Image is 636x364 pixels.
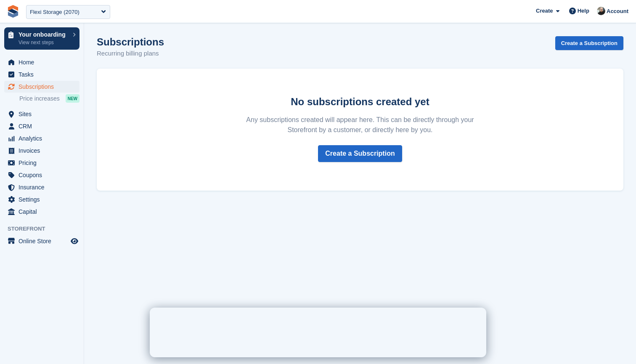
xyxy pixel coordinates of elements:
a: menu [4,120,79,132]
img: Tom Huddleston [597,7,605,15]
a: menu [4,206,79,218]
a: Your onboarding View next steps [4,27,79,50]
p: Recurring billing plans [97,49,164,58]
a: menu [4,56,79,68]
a: menu [4,194,79,205]
span: Capital [19,206,69,218]
span: Analytics [19,133,69,144]
strong: No subscriptions created yet [291,96,429,107]
a: Create a Subscription [555,36,623,50]
span: Sites [19,108,69,120]
span: Create [536,7,553,15]
a: Price increases NEW [19,94,79,103]
span: Price increases [19,95,60,103]
span: Home [19,56,69,68]
a: menu [4,235,79,247]
h1: Subscriptions [97,36,164,48]
a: Preview store [69,236,79,246]
span: Tasks [19,69,69,80]
a: menu [4,108,79,120]
a: menu [4,81,79,93]
img: stora-icon-8386f47178a22dfd0bd8f6a31ec36ba5ce8667c1dd55bd0f319d3a0aa187defe.svg [7,5,19,18]
span: Settings [19,194,69,205]
a: menu [4,181,79,193]
a: menu [4,145,79,157]
a: menu [4,169,79,181]
a: menu [4,69,79,80]
span: Pricing [19,157,69,169]
span: CRM [19,120,69,132]
span: Help [578,7,589,15]
p: View next steps [19,39,69,46]
span: Coupons [19,169,69,181]
div: Flexi Storage (2070) [30,8,79,16]
a: Create a Subscription [318,145,402,162]
p: Any subscriptions created will appear here. This can be directly through your Storefront by a cus... [237,115,483,135]
span: Invoices [19,145,69,157]
span: Online Store [19,235,69,247]
a: menu [4,157,79,169]
span: Storefront [8,225,84,233]
p: Your onboarding [19,32,69,37]
span: Insurance [19,181,69,193]
iframe: Intercom live chat banner [150,308,486,357]
span: Account [607,7,628,16]
a: menu [4,133,79,144]
span: Subscriptions [19,81,69,93]
div: NEW [66,94,79,103]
